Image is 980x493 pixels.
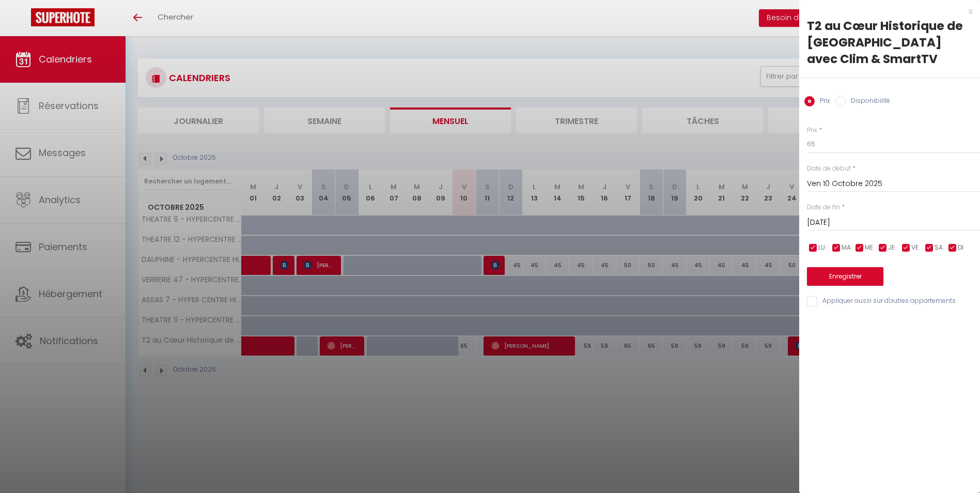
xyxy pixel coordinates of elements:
span: MA [842,243,851,253]
label: Date de fin [807,203,840,212]
span: VE [911,243,919,253]
span: JE [888,243,895,253]
button: Enregistrer [807,267,883,286]
label: Disponibilité [846,96,890,107]
label: Prix [807,126,817,135]
span: DI [958,243,963,253]
label: Prix [815,96,830,107]
span: ME [865,243,873,253]
span: SA [935,243,943,253]
div: T2 au Cœur Historique de [GEOGRAPHIC_DATA] avec Clim & SmartTV [807,18,972,67]
span: LU [818,243,825,253]
div: x [799,5,972,18]
label: Date de début [807,164,851,174]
